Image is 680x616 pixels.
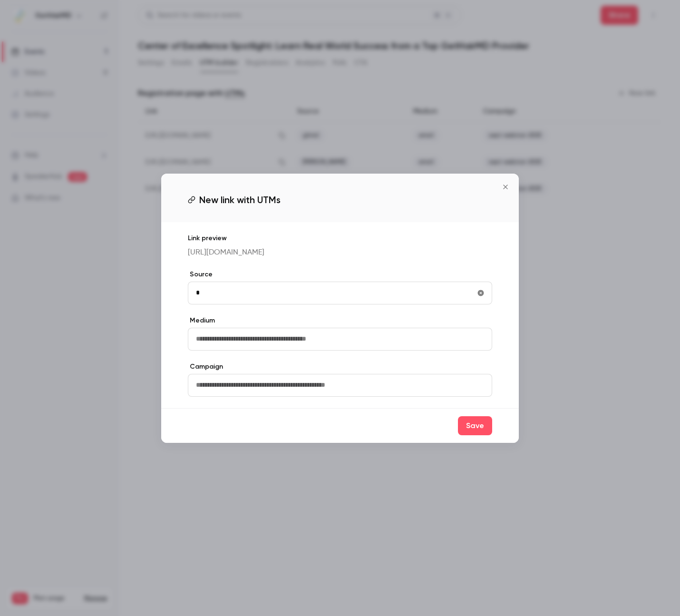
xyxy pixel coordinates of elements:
[188,316,492,325] label: Medium
[473,285,488,301] button: utmSource
[496,177,515,196] button: Close
[188,270,492,279] label: Source
[199,193,281,207] span: New link with UTMs
[458,416,492,435] button: Save
[188,247,492,258] p: [URL][DOMAIN_NAME]
[188,362,492,372] label: Campaign
[188,234,492,243] p: Link preview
